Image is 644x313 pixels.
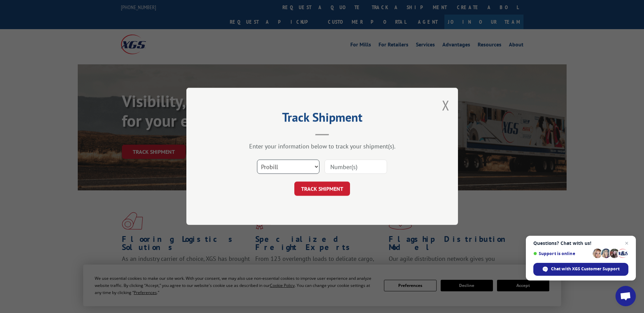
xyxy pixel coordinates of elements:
[442,96,449,114] button: Close modal
[533,263,628,276] span: Chat with XGS Customer Support
[533,241,628,246] span: Questions? Chat with us!
[533,251,590,256] span: Support is online
[294,182,350,196] button: TRACK SHIPMENT
[615,286,636,306] a: Open chat
[220,143,424,150] div: Enter your information below to track your shipment(s).
[220,112,424,125] h2: Track Shipment
[325,160,387,174] input: Number(s)
[551,266,620,272] span: Chat with XGS Customer Support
